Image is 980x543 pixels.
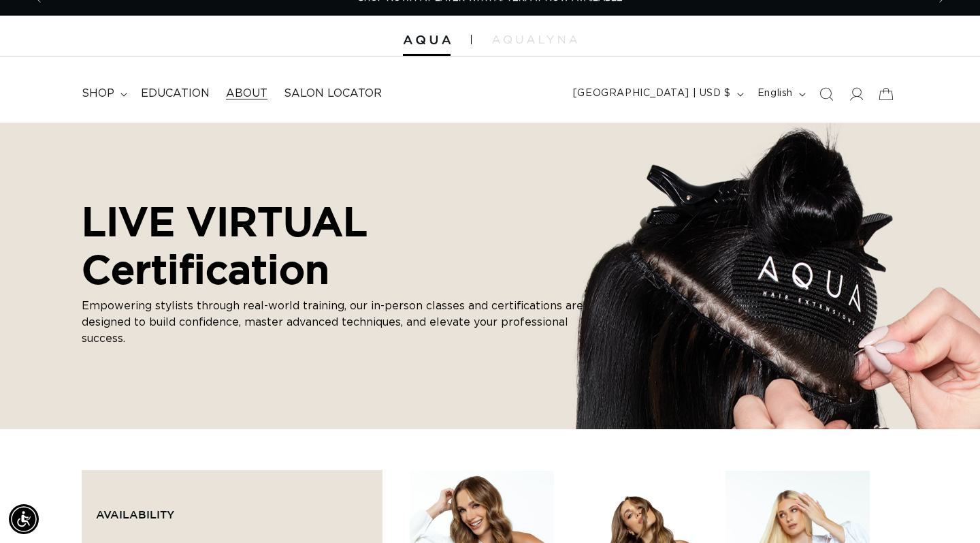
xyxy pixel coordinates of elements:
[9,504,39,534] div: Accessibility Menu
[284,87,382,101] span: Salon Locator
[82,198,599,292] h2: LIVE VIRTUAL Certification
[403,35,451,45] img: Aqua Hair Extensions
[811,79,841,109] summary: Search
[96,508,174,521] span: Availability
[141,87,210,101] span: Education
[226,87,267,101] span: About
[73,78,133,109] summary: shop
[565,81,749,107] button: [GEOGRAPHIC_DATA] | USD $
[82,87,114,101] span: shop
[573,87,731,101] span: [GEOGRAPHIC_DATA] | USD $
[912,478,980,543] iframe: Chat Widget
[757,87,793,101] span: English
[276,78,390,109] a: Salon Locator
[82,298,599,347] p: Empowering stylists through real-world training, our in-person classes and certifications are des...
[749,81,811,107] button: English
[218,78,276,109] a: About
[492,35,577,44] img: aqualyna.com
[96,484,368,533] summary: Availability (0 selected)
[133,78,218,109] a: Education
